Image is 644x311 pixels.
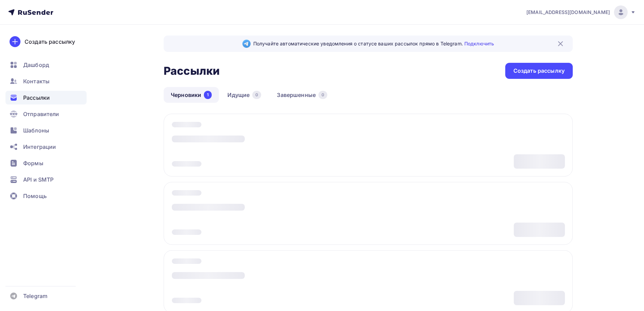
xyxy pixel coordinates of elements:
span: Интеграции [23,143,56,151]
img: Telegram [242,40,251,48]
span: Дашборд [23,61,49,69]
div: Создать рассылку [25,38,75,46]
a: Контакты [5,74,87,88]
span: Telegram [23,292,47,300]
a: Идущие0 [220,87,268,103]
span: API и SMTP [23,175,54,184]
div: 0 [252,91,261,99]
span: Отправители [23,110,59,118]
a: Формы [5,156,87,170]
a: Черновики1 [164,87,219,103]
a: Дашборд [5,58,87,72]
div: 0 [318,91,327,99]
span: Помощь [23,192,47,200]
div: 1 [204,91,212,99]
a: Отправители [5,107,87,121]
span: Шаблоны [23,126,49,135]
span: Рассылки [23,94,50,102]
a: Завершенные0 [270,87,334,103]
span: Контакты [23,77,49,85]
span: Получайте автоматические уведомления о статусе ваших рассылок прямо в Telegram. [253,40,494,47]
a: [EMAIL_ADDRESS][DOMAIN_NAME] [526,5,636,19]
a: Шаблоны [5,124,87,137]
a: Подключить [464,41,494,46]
h2: Рассылки [164,64,220,78]
div: Создать рассылку [513,67,565,75]
a: Рассылки [5,91,87,104]
span: [EMAIL_ADDRESS][DOMAIN_NAME] [526,9,610,16]
span: Формы [23,159,43,167]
